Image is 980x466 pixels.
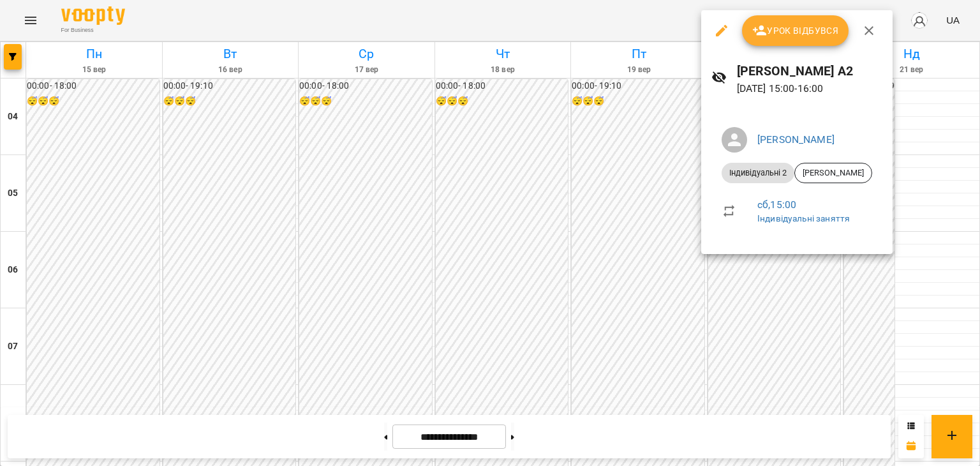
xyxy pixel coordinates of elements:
span: [PERSON_NAME] [795,167,872,179]
div: [PERSON_NAME] [794,163,872,183]
a: [PERSON_NAME] [757,133,835,146]
h6: [PERSON_NAME] А2 [737,61,882,81]
p: [DATE] 15:00 - 16:00 [737,81,882,96]
button: Урок відбувся [742,15,849,46]
a: Індивідуальні заняття [757,213,850,223]
span: Урок відбувся [752,23,839,38]
span: Індивідуальні 2 [722,167,794,179]
a: сб , 15:00 [757,199,796,211]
